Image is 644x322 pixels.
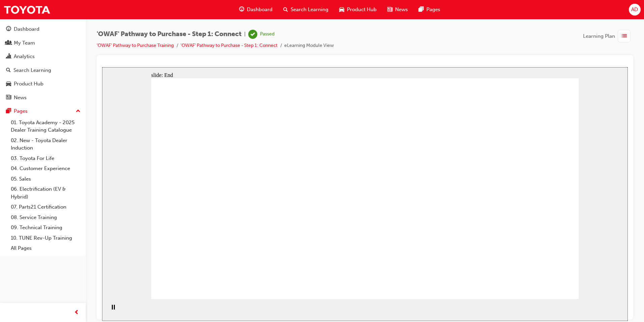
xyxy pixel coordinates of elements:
a: News [3,91,83,104]
a: 03. Toyota For Life [8,153,83,164]
a: search-iconSearch Learning [278,3,334,17]
a: Dashboard [3,23,83,35]
li: eLearning Module View [284,42,334,50]
button: Pages [3,105,83,117]
a: Analytics [3,50,83,63]
div: Pages [14,107,28,115]
a: pages-iconPages [413,3,446,17]
span: Search Learning [291,6,328,14]
a: 02. New - Toyota Dealer Induction [8,135,83,153]
div: Passed [260,31,275,37]
a: 'OWAF' Pathway to Purchase Training [97,43,174,48]
span: list-icon [622,32,627,41]
a: Product Hub [3,78,83,90]
span: guage-icon [239,5,244,14]
span: prev-icon [74,308,79,317]
span: pages-icon [6,108,11,114]
span: Product Hub [347,6,377,14]
a: 01. Toyota Academy - 2025 Dealer Training Catalogue [8,117,83,135]
span: 'OWAF' Pathway to Purchase - Step 1: Connect [97,30,241,38]
span: search-icon [283,5,288,14]
button: Pause (Ctrl+Alt+P) [3,237,15,249]
span: Dashboard [247,6,272,14]
span: AD [631,6,638,14]
span: news-icon [387,5,392,14]
a: My Team [3,37,83,49]
div: playback controls [3,232,15,254]
span: guage-icon [6,26,11,32]
span: News [395,6,408,14]
span: Pages [426,6,440,14]
div: My Team [14,39,35,47]
div: Dashboard [14,25,39,33]
span: up-icon [76,107,80,116]
span: Learning Plan [583,32,615,40]
div: News [14,94,27,102]
a: news-iconNews [382,3,413,17]
div: Analytics [14,53,35,60]
a: car-iconProduct Hub [334,3,382,17]
a: guage-iconDashboard [234,3,278,17]
a: 04. Customer Experience [8,163,83,174]
a: 07. Parts21 Certification [8,202,83,212]
span: car-icon [6,81,11,87]
a: 06. Electrification (EV & Hybrid) [8,184,83,202]
a: 'OWAF' Pathway to Purchase - Step 1: Connect [181,43,278,48]
span: search-icon [6,68,11,74]
a: Search Learning [3,64,83,77]
button: Learning Plan [583,30,633,43]
a: 09. Technical Training [8,222,83,233]
span: pages-icon [419,5,424,14]
span: chart-icon [6,54,11,60]
a: 05. Sales [8,174,83,184]
span: news-icon [6,95,11,101]
div: Product Hub [14,80,43,88]
a: 08. Service Training [8,212,83,223]
span: | [244,30,246,38]
button: DashboardMy TeamAnalyticsSearch LearningProduct HubNews [3,22,83,105]
a: All Pages [8,243,83,253]
span: learningRecordVerb_PASS-icon [248,30,257,39]
a: 10. TUNE Rev-Up Training [8,233,83,243]
img: Trak [3,2,51,17]
span: car-icon [339,5,344,14]
span: people-icon [6,40,11,46]
button: AD [629,4,641,16]
div: Search Learning [13,66,51,74]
